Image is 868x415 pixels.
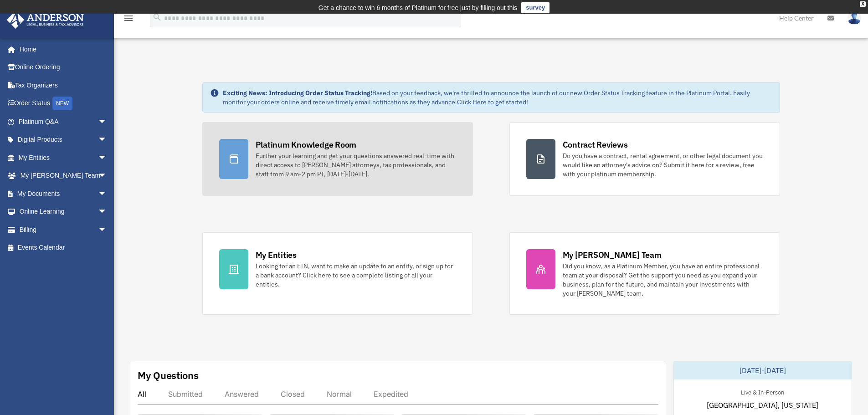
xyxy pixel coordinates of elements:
[457,98,528,106] a: Click Here to get started!
[6,167,121,185] a: My [PERSON_NAME] Teamarrow_drop_down
[6,40,116,58] a: Home
[223,88,772,107] div: Based on your feedback, we're thrilled to announce the launch of our new Order Status Tracking fe...
[6,113,121,131] a: Platinum Q&Aarrow_drop_down
[225,389,259,399] div: Answered
[256,139,357,150] div: Platinum Knowledge Room
[223,89,372,97] strong: Exciting News: Introducing Order Status Tracking!
[123,13,134,24] i: menu
[4,11,87,29] img: Anderson Advisors Platinum Portal
[202,122,473,196] a: Platinum Knowledge Room Further your learning and get your questions answered real-time with dire...
[281,389,305,399] div: Closed
[6,94,121,113] a: Order StatusNEW
[98,149,116,167] span: arrow_drop_down
[138,389,146,399] div: All
[6,131,121,149] a: Digital Productsarrow_drop_down
[563,139,628,150] div: Contract Reviews
[563,151,763,179] div: Do you have a contract, rental agreement, or other legal document you would like an attorney's ad...
[847,11,861,25] img: User Pic
[256,261,456,289] div: Looking for an EIN, want to make an update to an entity, or sign up for a bank account? Click her...
[52,97,72,110] div: NEW
[256,249,297,261] div: My Entities
[563,261,763,298] div: Did you know, as a Platinum Member, you have an entire professional team at your disposal? Get th...
[168,389,203,399] div: Submitted
[98,220,116,239] span: arrow_drop_down
[6,58,121,77] a: Online Ordering
[98,113,116,131] span: arrow_drop_down
[674,361,852,379] div: [DATE]-[DATE]
[6,76,121,94] a: Tax Organizers
[563,249,662,261] div: My [PERSON_NAME] Team
[327,389,352,399] div: Normal
[318,2,518,13] div: Get a chance to win 6 months of Platinum for free just by filling out this
[6,184,121,203] a: My Documentsarrow_drop_down
[509,232,780,315] a: My [PERSON_NAME] Team Did you know, as a Platinum Member, you have an entire professional team at...
[6,220,121,239] a: Billingarrow_drop_down
[98,167,116,185] span: arrow_drop_down
[138,369,199,382] div: My Questions
[98,203,116,221] span: arrow_drop_down
[860,1,866,7] div: close
[521,2,550,13] a: survey
[707,400,818,410] span: [GEOGRAPHIC_DATA], [US_STATE]
[6,239,121,257] a: Events Calendar
[374,389,408,399] div: Expedited
[152,12,162,22] i: search
[98,131,116,149] span: arrow_drop_down
[98,184,116,203] span: arrow_drop_down
[202,232,473,315] a: My Entities Looking for an EIN, want to make an update to an entity, or sign up for a bank accoun...
[123,16,134,24] a: menu
[6,149,121,167] a: My Entitiesarrow_drop_down
[734,387,791,396] div: Live & In-Person
[6,203,121,221] a: Online Learningarrow_drop_down
[509,122,780,196] a: Contract Reviews Do you have a contract, rental agreement, or other legal document you would like...
[256,151,456,179] div: Further your learning and get your questions answered real-time with direct access to [PERSON_NAM...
